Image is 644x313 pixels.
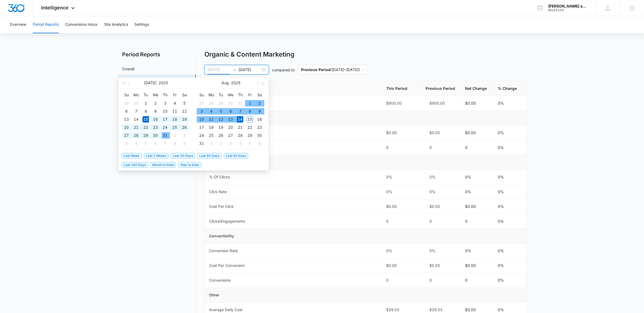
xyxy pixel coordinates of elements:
[131,115,141,123] td: 2025-07-14
[181,108,188,115] div: 12
[237,140,243,147] div: 4
[197,139,206,148] td: 2025-08-31
[216,107,226,115] td: 2025-08-05
[235,131,245,139] td: 2025-08-28
[209,204,234,209] div: Cost Per Click
[218,124,224,131] div: 19
[197,91,206,99] th: Su
[209,248,238,254] div: Conversion Rate
[197,153,222,159] span: Last 60 Days
[198,140,205,147] div: 31
[237,116,243,123] div: 14
[180,131,189,139] td: 2025-08-02
[218,132,224,139] div: 26
[227,124,234,131] div: 20
[226,91,235,99] th: We
[426,218,456,224] div: 0
[151,123,160,131] td: 2025-07-23
[141,91,151,99] th: Tu
[122,123,131,131] td: 2025-07-20
[237,132,243,139] div: 28
[160,99,170,107] td: 2025-07-03
[198,124,205,131] div: 17
[141,99,151,107] td: 2025-07-01
[171,132,178,139] div: 1
[235,91,245,99] th: Th
[197,99,206,107] td: 2025-07-27
[150,162,176,168] span: Month to Date
[198,108,205,115] div: 3
[386,204,417,209] div: $0.00
[208,100,214,106] div: 28
[426,248,456,254] div: 0%
[426,130,456,136] div: $0.00
[142,100,149,106] div: 1
[256,132,263,139] div: 30
[197,131,206,139] td: 2025-08-24
[386,263,417,268] div: $0.00
[131,131,141,139] td: 2025-07-28
[131,123,141,131] td: 2025-07-21
[235,99,245,107] td: 2025-07-31
[498,145,504,150] p: 0%
[122,162,148,168] span: Last 180 Days
[141,123,151,131] td: 2025-07-22
[152,100,159,106] div: 2
[142,140,149,147] div: 5
[255,107,264,115] td: 2025-08-09
[131,99,141,107] td: 2025-06-30
[180,115,189,123] td: 2025-07-19
[548,8,587,12] div: account id
[235,115,245,123] td: 2025-08-14
[204,50,294,58] h1: Organic & Content Marketing
[181,124,188,131] div: 26
[180,91,189,99] th: Sa
[386,218,417,224] div: 0
[465,145,467,150] p: 0
[198,116,205,123] div: 10
[209,307,243,313] div: Average Daily Cost
[386,277,417,283] div: 0
[133,108,139,115] div: 7
[152,140,159,147] div: 6
[227,140,234,147] div: 3
[222,78,229,88] button: Aug
[235,139,245,148] td: 2025-09-04
[216,115,226,123] td: 2025-08-12
[171,140,178,147] div: 8
[10,16,26,33] button: Overview
[498,307,504,313] p: 0%
[134,16,149,33] button: Settings
[122,66,134,72] a: Overall
[245,139,255,148] td: 2025-09-05
[205,81,382,96] th: Metric
[123,132,130,139] div: 27
[160,123,170,131] td: 2025-07-24
[180,107,189,115] td: 2025-07-12
[232,68,236,72] span: to
[245,99,255,107] td: 2025-08-01
[160,115,170,123] td: 2025-07-17
[227,108,234,115] div: 6
[206,123,216,131] td: 2025-08-18
[245,107,255,115] td: 2025-08-08
[245,131,255,139] td: 2025-08-29
[122,107,131,115] td: 2025-07-06
[178,162,201,168] span: Year to Date
[272,67,295,73] p: compared to
[386,307,417,313] div: $29.03
[255,131,264,139] td: 2025-08-30
[498,263,504,268] p: 0%
[133,124,139,131] div: 21
[227,132,234,139] div: 27
[208,124,214,131] div: 18
[144,78,156,88] button: [DATE]
[465,218,467,224] p: 0
[237,108,243,115] div: 7
[162,100,168,106] div: 3
[123,124,130,131] div: 20
[142,116,149,123] div: 15
[162,116,168,123] div: 17
[206,91,216,99] th: Mo
[162,140,168,147] div: 7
